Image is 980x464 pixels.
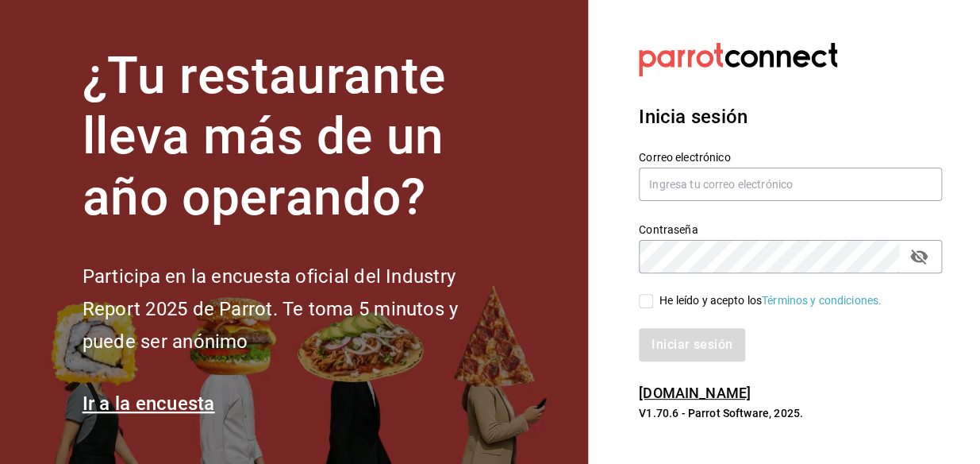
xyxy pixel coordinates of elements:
[639,385,751,401] a: [DOMAIN_NAME]
[659,292,882,309] div: He leído y acepto los
[905,243,932,270] button: passwordField
[639,102,942,131] h3: Inicia sesión
[639,151,942,162] label: Correo electrónico
[83,46,511,229] h1: ¿Tu restaurante lleva más de un año operando?
[639,168,942,201] input: Ingresa tu correo electrónico
[83,392,215,415] a: Ir a la encuesta
[639,405,942,421] p: V1.70.6 - Parrot Software, 2025.
[83,261,511,358] h2: Participa en la encuesta oficial del Industry Report 2025 de Parrot. Te toma 5 minutos y puede se...
[639,223,942,234] label: Contraseña
[762,294,882,307] a: Términos y condiciones.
